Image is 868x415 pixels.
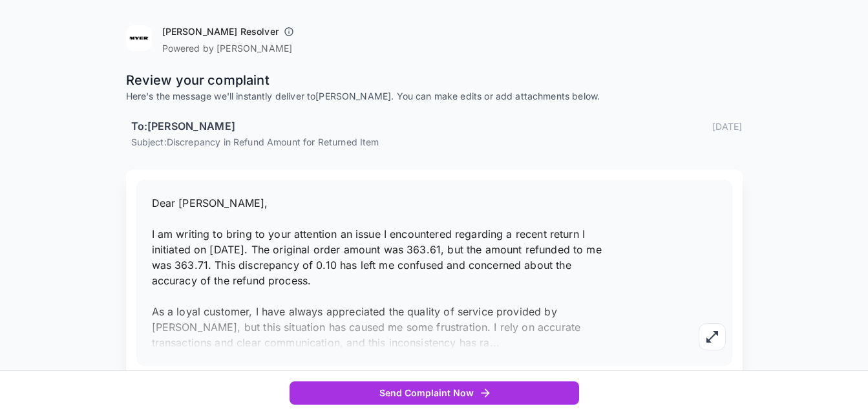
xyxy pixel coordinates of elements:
img: Myer [126,25,152,51]
h6: [PERSON_NAME] Resolver [162,25,279,38]
p: Subject: Discrepancy in Refund Amount for Returned Item [131,135,743,149]
p: Review your complaint [126,70,743,90]
p: Here's the message we'll instantly deliver to [PERSON_NAME] . You can make edits or add attachmen... [126,90,743,103]
p: Powered by [PERSON_NAME] [162,42,299,55]
span: Dear [PERSON_NAME], I am writing to bring to your attention an issue I encountered regarding a re... [152,197,602,349]
h6: To: [PERSON_NAME] [131,118,235,135]
button: Send Complaint Now [290,381,579,405]
span: ... [490,336,500,349]
p: [DATE] [712,120,743,133]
